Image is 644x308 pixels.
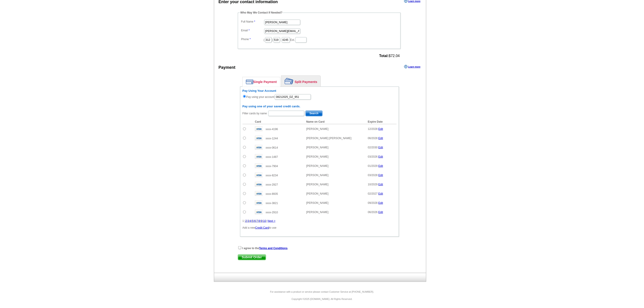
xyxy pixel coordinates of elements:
span: 10/2029 [368,183,378,186]
a: Credit Card [255,226,269,229]
span: xxxx-8234 [266,174,278,177]
label: Email [241,28,264,32]
span: xxxx-1244 [266,137,278,140]
a: 3 [248,219,249,223]
th: Name on Card [304,120,366,124]
a: Edit [378,155,383,158]
img: visa.gif [255,154,263,159]
img: visa.gif [255,163,263,168]
span: 02/2027 [368,192,378,195]
span: xxxx-8935 [266,192,278,195]
span: 09/2028 [368,201,378,205]
span: [PERSON_NAME] [306,164,329,168]
a: 8 [259,219,260,223]
a: Edit [378,183,383,186]
img: visa.gif [255,126,263,131]
div: Pay using your account [243,89,396,100]
a: Single Payment [243,77,280,87]
div: Payment [219,64,236,71]
span: xxxx-2927 [266,183,278,186]
img: split-payment.png [285,78,293,84]
a: 2 [245,219,247,223]
a: 4 [250,219,251,223]
th: Expire Date [366,120,396,124]
span: [PERSON_NAME] [PERSON_NAME] [306,137,352,140]
a: Split Payments [281,76,321,87]
span: xxxx-1487 [266,155,278,159]
span: [PERSON_NAME] [306,201,329,205]
a: Edit [378,127,383,131]
strong: I agree to the . [242,247,288,250]
label: Filter cards by name [243,111,267,115]
span: 01/2029 [368,164,378,168]
img: visa.gif [255,173,263,177]
span: xxxx-0614 [266,146,278,149]
a: 7 [257,219,258,223]
a: Edit [378,192,383,195]
span: [PERSON_NAME] [306,127,329,131]
span: Submit Order [238,255,266,260]
img: visa.gif [255,182,263,187]
span: [PERSON_NAME] [306,155,329,158]
span: xxxx-2910 [266,211,278,214]
a: Learn more [404,65,420,69]
span: 06/2028 [368,137,378,140]
a: Edit [378,174,383,177]
dd: ( ) - Ext. [240,36,398,43]
span: xxxx-7904 [266,165,278,168]
input: PO #: [275,94,311,100]
p: Add a new to use [243,226,396,230]
span: [PERSON_NAME] [306,211,329,214]
h6: Pay using one of your saved credit cards. [243,105,396,108]
a: Next > [268,219,275,223]
strong: Total: [379,54,389,58]
label: Phone [241,37,264,41]
h6: Pay Using Your Account [243,89,396,93]
span: xxxx-3821 [266,202,278,205]
legend: Who May We Contact If Needed? [240,11,283,15]
label: Full Name [241,20,264,24]
iframe: LiveChat chat widget [554,203,644,308]
th: Card [253,120,304,124]
img: visa.gif [255,210,263,214]
a: Terms and Conditions [259,247,288,250]
span: $72.04 [379,54,400,58]
span: 03/2028 [368,174,378,177]
a: Edit [378,201,383,205]
span: Search [306,111,322,116]
div: 1 | | | | | | | | | | [243,219,396,223]
img: visa.gif [255,200,263,205]
img: visa.gif [255,136,263,140]
a: 5 [252,219,254,223]
a: 6 [254,219,256,223]
span: 03/2026 [368,155,378,158]
a: 9 [261,219,262,223]
span: [PERSON_NAME] [306,192,329,195]
img: single-payment.png [246,79,253,84]
img: visa.gif [255,145,263,150]
a: 10 [263,219,266,223]
span: [PERSON_NAME] [306,174,329,177]
span: [PERSON_NAME] [306,146,329,149]
span: [PERSON_NAME] [306,183,329,186]
a: Edit [378,137,383,140]
a: Edit [378,211,383,214]
span: 12/2028 [368,127,378,131]
a: Edit [378,164,383,168]
span: 02/2030 [368,146,378,149]
button: Search [305,110,323,116]
img: visa.gif [255,191,263,196]
span: 06/2026 [368,211,378,214]
a: Edit [378,146,383,149]
span: xxxx-4196 [266,128,278,131]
